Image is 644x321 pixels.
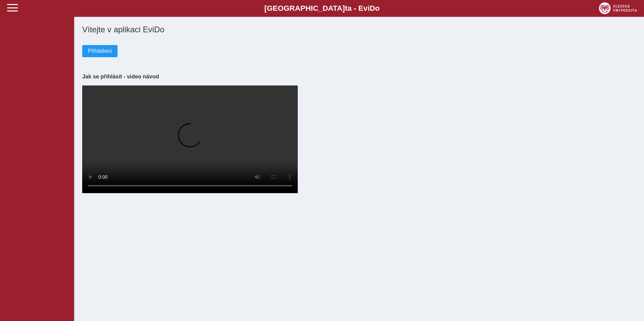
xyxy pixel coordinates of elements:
h1: Vítejte v aplikaci EviDo [82,25,636,34]
b: [GEOGRAPHIC_DATA] a - Evi [20,4,624,13]
img: logo_web_su.png [599,2,637,14]
span: D [369,4,375,12]
h3: Jak se přihlásit - video návod [82,73,636,80]
span: Přihlášení [88,48,112,54]
video: Your browser does not support the video tag. [82,85,298,193]
span: t [345,4,347,12]
span: o [375,4,380,12]
button: Přihlášení [82,45,118,57]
